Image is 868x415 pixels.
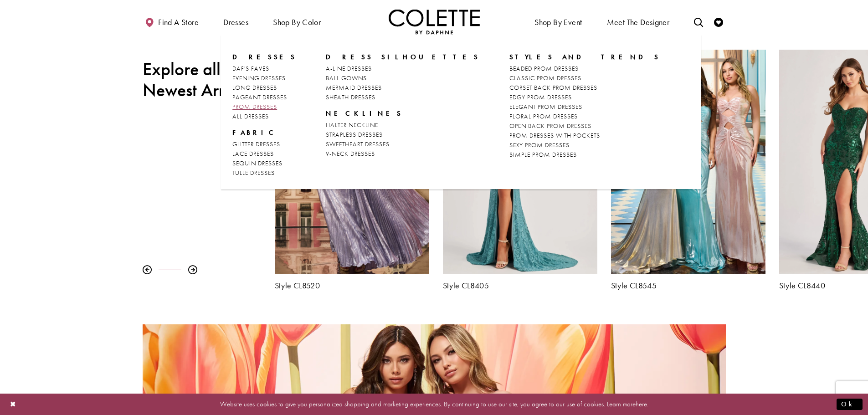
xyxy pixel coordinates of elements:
span: CORSET BACK PROM DRESSES [509,83,597,92]
span: TULLE DRESSES [232,169,275,177]
a: EVENING DRESSES [232,73,296,83]
span: ALL DRESSES [232,112,269,120]
a: PROM DRESSES WITH POCKETS [509,131,660,140]
span: Dresses [221,9,251,34]
a: LACE DRESSES [232,149,296,159]
span: A-LINE DRESSES [326,64,372,72]
a: Find a store [143,9,201,34]
a: GLITTER DRESSES [232,139,296,149]
span: NECKLINES [326,109,402,118]
span: Dresses [232,52,296,61]
span: MERMAID DRESSES [326,83,382,92]
a: A-LINE DRESSES [326,64,479,73]
span: ELEGANT PROM DRESSES [509,102,582,111]
span: Shop by color [273,18,321,27]
a: SEQUIN DRESSES [232,159,296,168]
button: Submit Dialog [837,399,863,410]
a: CORSET BACK PROM DRESSES [509,83,660,92]
a: PAGEANT DRESSES [232,92,296,102]
span: LACE DRESSES [232,149,274,158]
span: FABRIC [232,128,296,137]
a: MERMAID DRESSES [326,83,479,92]
span: Dresses [223,18,248,27]
a: OPEN BACK PROM DRESSES [509,121,660,131]
a: Check Wishlist [712,9,725,34]
a: BALL GOWNS [326,73,479,83]
a: Style CL8405 [443,281,597,290]
span: Meet the designer [607,18,670,27]
span: BEADED PROM DRESSES [509,64,579,72]
span: V-NECK DRESSES [326,149,375,158]
span: DAF'S FAVES [232,64,269,72]
span: Shop by color [271,9,323,34]
a: LONG DRESSES [232,83,296,92]
a: TULLE DRESSES [232,168,296,178]
a: SWEETHEART DRESSES [326,139,479,149]
span: FABRIC [232,128,278,137]
span: SIMPLE PROM DRESSES [509,150,577,159]
span: HALTER NECKLINE [326,121,378,129]
a: DAF'S FAVES [232,64,296,73]
a: Style CL8520 [275,281,429,290]
a: PROM DRESSES [232,102,296,112]
span: FLORAL PROM DRESSES [509,112,578,120]
a: Meet the designer [605,9,672,34]
span: PROM DRESSES WITH POCKETS [509,131,600,139]
span: PROM DRESSES [232,102,277,111]
span: NECKLINES [326,109,479,118]
a: Visit Home Page [389,9,480,34]
a: FLORAL PROM DRESSES [509,112,660,121]
a: V-NECK DRESSES [326,149,479,159]
a: STRAPLESS DRESSES [326,130,479,139]
span: SHEATH DRESSES [326,93,375,101]
a: Toggle search [692,9,705,34]
span: Shop By Event [532,9,584,34]
span: STYLES AND TRENDS [509,52,660,61]
span: LONG DRESSES [232,83,277,92]
a: ELEGANT PROM DRESSES [509,102,660,112]
span: BALL GOWNS [326,74,367,82]
a: SEXY PROM DRESSES [509,140,660,150]
span: Find a store [158,18,199,27]
span: SWEETHEART DRESSES [326,140,390,148]
span: EDGY PROM DRESSES [509,93,572,101]
span: STRAPLESS DRESSES [326,130,383,138]
span: CLASSIC PROM DRESSES [509,74,581,82]
a: HALTER NECKLINE [326,120,479,130]
span: OPEN BACK PROM DRESSES [509,122,591,130]
h2: Explore all the Newest Arrivals [143,59,261,101]
a: here [636,400,647,409]
a: SHEATH DRESSES [326,92,479,102]
span: EVENING DRESSES [232,74,286,82]
a: Style CL8545 [611,281,765,290]
p: Website uses cookies to give you personalized shopping and marketing experiences. By continuing t... [66,398,802,410]
a: SIMPLE PROM DRESSES [509,150,660,159]
span: SEXY PROM DRESSES [509,141,570,149]
a: ALL DRESSES [232,112,296,121]
span: DRESS SILHOUETTES [326,52,479,61]
span: PAGEANT DRESSES [232,93,287,101]
a: EDGY PROM DRESSES [509,92,660,102]
span: Shop By Event [534,18,582,27]
a: BEADED PROM DRESSES [509,64,660,73]
button: Close Dialog [5,396,21,412]
span: SEQUIN DRESSES [232,159,282,167]
span: GLITTER DRESSES [232,140,280,148]
img: Colette by Daphne [389,9,480,34]
a: CLASSIC PROM DRESSES [509,73,660,83]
